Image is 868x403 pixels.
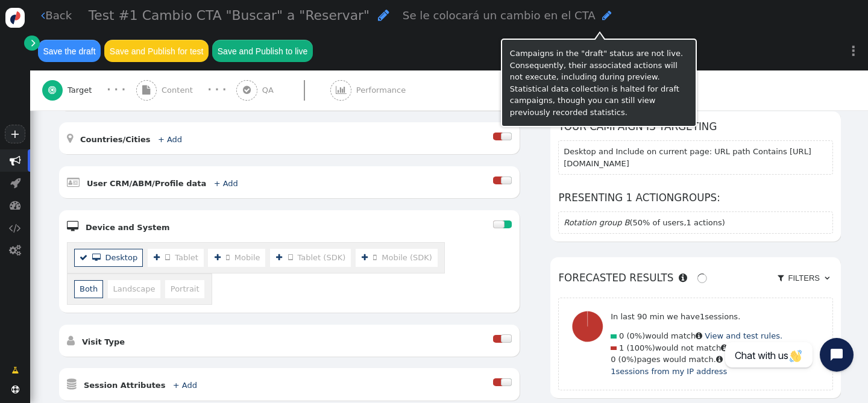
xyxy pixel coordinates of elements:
em: Rotation group B [564,218,629,227]
span: Test #1 Cambio CTA "Buscar" a "Reservar" [89,8,370,23]
span:  [31,37,36,49]
li: Desktop [74,249,143,266]
b: User CRM/ABM/Profile data [87,179,206,188]
span: Se le colocará un cambio en el CTA [403,9,596,22]
a: 1sessions from my IP address [611,367,727,376]
span:  [243,86,251,95]
span:  [362,254,368,261]
li: Both [74,280,103,298]
a:  Target · · · [42,70,136,110]
span:  [336,86,347,95]
button: Save and Publish to live [212,40,312,61]
p: In last 90 min we have sessions. [611,311,808,323]
span:  [48,86,56,95]
a: ⋮ [839,33,868,69]
li: Mobile [208,249,265,266]
a:  Filters  [774,269,833,288]
li: Landscape [108,280,160,298]
span:  [373,254,382,261]
li: Tablet [148,249,204,266]
span:  [67,133,73,144]
span:  [11,364,19,376]
button: Save the draft [38,40,101,61]
span:  [67,378,77,390]
span:  [679,273,687,283]
span:  [378,8,389,22]
span: 1 [619,343,624,352]
span: 1 [700,312,705,321]
b: Device and System [86,223,170,232]
h6: Presenting 1 actiongroups: [558,190,832,205]
span:  [602,10,612,21]
span:  [67,177,80,188]
span:  [154,254,160,261]
b: Countries/Cities [80,135,151,144]
a:  Session Attributes + Add [67,381,215,390]
span: (0%) [627,331,646,340]
span: Mobile (SDK) [373,253,432,262]
span:  [10,155,21,166]
span:  [10,177,20,189]
span: Filters [786,273,822,283]
b: Session Attributes [84,381,166,390]
span:  [716,355,723,363]
a: + Add [214,179,238,188]
a: + [5,125,25,143]
section: (50% of users, ) [558,211,832,234]
a:  [4,360,27,381]
span: Target [68,84,96,96]
a:  [24,36,39,51]
span: Performance [356,84,410,96]
span:  [11,386,19,393]
span:  [721,344,728,352]
section: Desktop and Include on current page: URL path Contains [URL][DOMAIN_NAME] [558,140,832,175]
span:  [288,254,298,261]
h6: Forecasted results [558,265,832,292]
div: Campaigns in the "draft" status are not live. Consequently, their associated actions will not exe... [510,48,688,118]
span: 0 [611,355,615,364]
span:  [226,254,234,261]
a:  Visit Type [67,337,143,346]
span:  [41,10,45,21]
a:  User CRM/ABM/Profile data + Add [67,179,256,188]
div: · · · [207,83,226,98]
span:  [92,254,105,261]
span: Tablet (SDK) [288,253,346,262]
span: (100%) [627,343,655,352]
span:  [67,220,78,232]
span: (0%) [618,355,637,364]
h6: Your campaign is targeting [558,119,832,134]
span:  [165,254,175,261]
li: Portrait [165,280,204,298]
span:  [9,245,21,256]
b: Visit Type [82,337,125,346]
span: QA [262,84,278,96]
span: 1 actions [687,218,722,227]
span: 1 [611,367,615,376]
span:  [825,274,829,282]
a: + Add [173,381,197,390]
a:  Performance [330,70,431,110]
span: Content [162,84,198,96]
span:  [80,254,87,261]
span:  [67,335,75,346]
span:  [9,222,21,234]
img: logo-icon.svg [5,8,25,28]
a:  Device and System [67,223,188,232]
span:  [696,332,702,340]
span:  [276,254,282,261]
div: would match would not match pages would match. [611,303,808,386]
a: Back [41,7,72,23]
a:  Content · · · [136,70,237,110]
a:  Countries/Cities + Add [67,135,201,144]
a: View and test rules. [705,331,782,340]
span:  [142,86,150,95]
span:  [778,274,784,282]
span:  [10,199,21,211]
a:  QA [236,70,330,110]
div: · · · [107,83,125,98]
button: Save and Publish for test [104,40,208,61]
span: 0 [619,331,624,340]
span:  [215,254,221,261]
a: + Add [158,135,182,144]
